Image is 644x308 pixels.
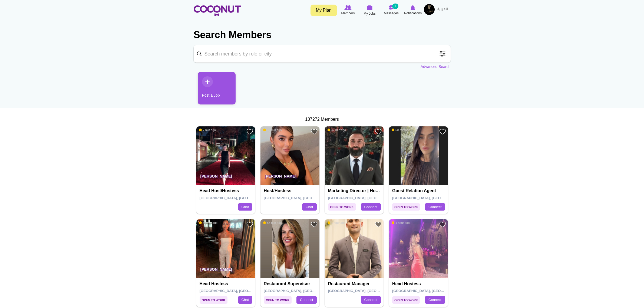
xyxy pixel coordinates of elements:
[200,196,277,200] span: [GEOGRAPHIC_DATA], [GEOGRAPHIC_DATA]
[392,296,420,304] span: Open to Work
[238,203,252,211] a: Chat
[264,289,341,293] span: [GEOGRAPHIC_DATA], [GEOGRAPHIC_DATA]
[311,128,318,135] a: Add to Favourites
[381,4,402,17] a: Messages Messages 1
[328,221,346,225] span: 1 hour ago
[328,188,382,193] h4: Marketing Director | Hospitality | Real estate | Consultancy | FMCG | Trading | Healthcare
[238,296,252,304] a: Chat
[199,128,216,132] span: 7 min ago
[425,203,445,211] a: Connect
[389,5,394,10] img: Messages
[199,221,217,225] span: 55 min ago
[375,221,382,228] a: Add to Favourites
[194,28,451,41] h2: Search Members
[421,64,451,69] a: Advanced Search
[402,4,424,17] a: Notifications Notifications
[194,72,232,109] li: 1 / 1
[200,289,277,293] span: [GEOGRAPHIC_DATA], [GEOGRAPHIC_DATA]
[246,128,253,135] a: Add to Favourites
[246,221,253,228] a: Add to Favourites
[384,11,399,16] span: Messages
[200,281,253,286] h4: Head Hostess
[264,281,318,286] h4: Restaurant supervisor
[260,170,319,185] p: [PERSON_NAME]
[328,203,356,211] span: Open to Work
[328,196,405,200] span: [GEOGRAPHIC_DATA], [GEOGRAPHIC_DATA]
[194,5,241,16] img: Home
[263,128,282,132] span: 33 min ago
[392,4,398,9] small: 1
[198,72,236,104] a: Post a Job
[404,11,422,16] span: Notifications
[263,221,282,225] span: 57 min ago
[264,188,318,193] h4: Host/Hostess
[341,11,355,16] span: Members
[328,281,382,286] h4: Restaurant Manager
[311,221,318,228] a: Add to Favourites
[392,289,469,293] span: [GEOGRAPHIC_DATA], [GEOGRAPHIC_DATA]
[425,296,445,304] a: Connect
[392,196,469,200] span: [GEOGRAPHIC_DATA], [GEOGRAPHIC_DATA]
[439,128,446,135] a: Add to Favourites
[200,188,253,193] h4: Head Host/Hostess
[302,203,316,211] a: Chat
[392,128,410,132] span: 50 min ago
[359,4,381,17] a: My Jobs My Jobs
[344,5,351,10] img: Browse Members
[196,263,255,278] p: [PERSON_NAME]
[439,221,446,228] a: Add to Favourites
[194,45,451,63] input: Search members by role or city
[435,4,451,15] a: العربية
[375,128,382,135] a: Add to Favourites
[337,4,359,17] a: Browse Members Members
[364,11,376,16] span: My Jobs
[264,296,292,304] span: Open to Work
[411,5,415,10] img: Notifications
[392,203,420,211] span: Open to Work
[196,170,255,185] p: [PERSON_NAME]
[200,296,227,304] span: Open to Work
[194,116,451,123] div: 137272 Members
[311,5,337,16] a: My Plan
[392,221,410,225] span: 1 hour ago
[296,296,316,304] a: Connect
[264,196,341,200] span: [GEOGRAPHIC_DATA], [GEOGRAPHIC_DATA]
[367,5,373,10] img: My Jobs
[328,289,405,293] span: [GEOGRAPHIC_DATA], [GEOGRAPHIC_DATA]
[392,281,446,286] h4: Head Hostess
[392,188,446,193] h4: Guest relation agent
[328,128,346,132] span: 47 min ago
[361,296,381,304] a: Connect
[361,203,381,211] a: Connect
